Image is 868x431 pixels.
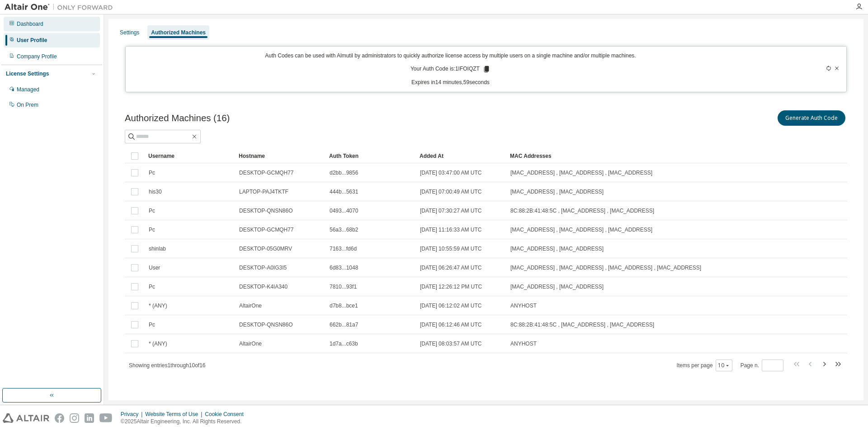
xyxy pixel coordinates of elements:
span: [DATE] 10:55:59 AM UTC [420,245,482,252]
span: [DATE] 12:26:12 PM UTC [420,283,482,290]
div: Hostname [239,149,322,163]
span: DESKTOP-K4IA340 [239,283,288,290]
span: [DATE] 07:00:49 AM UTC [420,188,482,195]
span: ANYHOST [510,302,537,309]
span: Pc [149,207,155,214]
span: his30 [149,188,162,195]
div: Cookie Consent [205,411,249,418]
div: Company Profile [17,53,57,60]
div: User Profile [17,37,47,44]
span: [DATE] 06:12:46 AM UTC [420,321,482,328]
span: shinlab [149,245,166,252]
span: DESKTOP-05G0MRV [239,245,292,252]
span: 1d7a...c63b [330,340,358,347]
button: 10 [718,362,730,369]
span: Pc [149,321,155,328]
span: Pc [149,169,155,176]
span: [MAC_ADDRESS] , [MAC_ADDRESS] [510,188,604,195]
img: youtube.svg [99,413,113,423]
div: On Prem [17,101,38,109]
img: altair_logo.svg [3,413,49,423]
span: 7163...fd6d [330,245,357,252]
span: DESKTOP-GCMQH77 [239,169,293,176]
img: facebook.svg [55,413,64,423]
div: Added At [420,149,503,163]
span: [DATE] 08:03:57 AM UTC [420,340,482,347]
span: 8C:88:2B:41:48:5C , [MAC_ADDRESS] , [MAC_ADDRESS] [510,207,654,214]
div: Auth Token [329,149,412,163]
img: linkedin.svg [85,413,94,423]
span: User [149,264,160,271]
div: Settings [120,29,139,36]
span: * (ANY) [149,302,167,309]
span: [MAC_ADDRESS] , [MAC_ADDRESS] [510,283,604,290]
span: [DATE] 06:26:47 AM UTC [420,264,482,271]
span: [MAC_ADDRESS] , [MAC_ADDRESS] , [MAC_ADDRESS] [510,226,652,233]
img: Altair One [5,3,118,12]
span: d7b8...bce1 [330,302,358,309]
span: 6d83...1048 [330,264,358,271]
span: Page n. [741,360,783,371]
span: 7810...93f1 [330,283,357,290]
span: Showing entries 1 through 10 of 16 [129,362,206,369]
div: License Settings [6,70,49,77]
span: LAPTOP-PAJ4TKTF [239,188,288,195]
span: DESKTOP-GCMQH77 [239,226,293,233]
span: 662b...81a7 [330,321,358,328]
span: [MAC_ADDRESS] , [MAC_ADDRESS] , [MAC_ADDRESS] , [MAC_ADDRESS] [510,264,701,271]
span: [DATE] 03:47:00 AM UTC [420,169,482,176]
div: Username [148,149,231,163]
span: d2bb...9856 [330,169,358,176]
span: Authorized Machines (16) [125,113,230,123]
span: AltairOne [239,302,262,309]
button: Generate Auth Code [778,110,845,126]
div: Dashboard [17,20,43,28]
div: Website Terms of Use [145,411,205,418]
span: 56a3...68b2 [330,226,358,233]
p: Your Auth Code is: 1IFOIQZT [410,65,491,73]
span: DESKTOP-QNSN86O [239,207,292,214]
span: 8C:88:2B:41:48:5C , [MAC_ADDRESS] , [MAC_ADDRESS] [510,321,654,328]
span: [MAC_ADDRESS] , [MAC_ADDRESS] [510,245,604,252]
span: 0493...4070 [330,207,358,214]
span: Pc [149,283,155,290]
div: Privacy [121,411,145,418]
span: 444b...5631 [330,188,358,195]
p: Expires in 14 minutes, 59 seconds [131,79,770,86]
span: [MAC_ADDRESS] , [MAC_ADDRESS] , [MAC_ADDRESS] [510,169,652,176]
span: ANYHOST [510,340,537,347]
span: * (ANY) [149,340,167,347]
img: instagram.svg [70,413,79,423]
span: Items per page [677,360,732,371]
span: DESKTOP-QNSN86O [239,321,292,328]
div: MAC Addresses [510,149,748,163]
span: AltairOne [239,340,262,347]
span: DESKTOP-A0IG3I5 [239,264,287,271]
p: © 2025 Altair Engineering, Inc. All Rights Reserved. [121,418,249,426]
p: Auth Codes can be used with Almutil by administrators to quickly authorize license access by mult... [131,52,770,60]
span: [DATE] 06:12:02 AM UTC [420,302,482,309]
span: Pc [149,226,155,233]
div: Authorized Machines [151,29,206,36]
div: Managed [17,86,39,93]
span: [DATE] 11:16:33 AM UTC [420,226,482,233]
span: [DATE] 07:30:27 AM UTC [420,207,482,214]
